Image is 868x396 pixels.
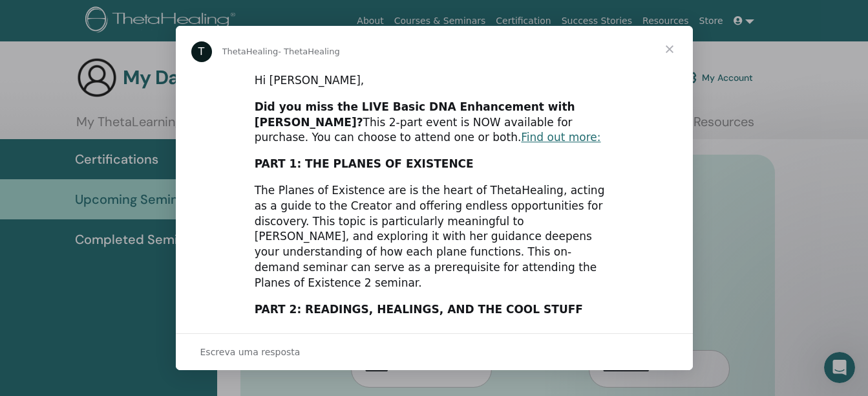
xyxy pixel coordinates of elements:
[255,100,575,129] b: Did you miss the LIVE Basic DNA Enhancement with [PERSON_NAME]?
[191,41,212,62] div: Profile image for ThetaHealing
[521,131,600,144] a: Find out more:
[200,344,301,360] span: Escreva uma resposta
[646,26,693,72] span: Fechar
[222,47,279,56] span: ThetaHealing
[176,333,693,370] div: Abra a conversa e responda
[255,303,583,316] b: PART 2: READINGS, HEALINGS, AND THE COOL STUFF
[255,183,614,291] div: The Planes of Existence are is the heart of ThetaHealing, acting as a guide to the Creator and of...
[255,100,614,146] div: This 2-part event is NOW available for purchase. You can choose to attend one or both.
[278,47,340,56] span: - ThetaHealing
[255,73,614,89] div: Hi [PERSON_NAME],
[255,157,474,170] b: PART 1: THE PLANES OF EXISTENCE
